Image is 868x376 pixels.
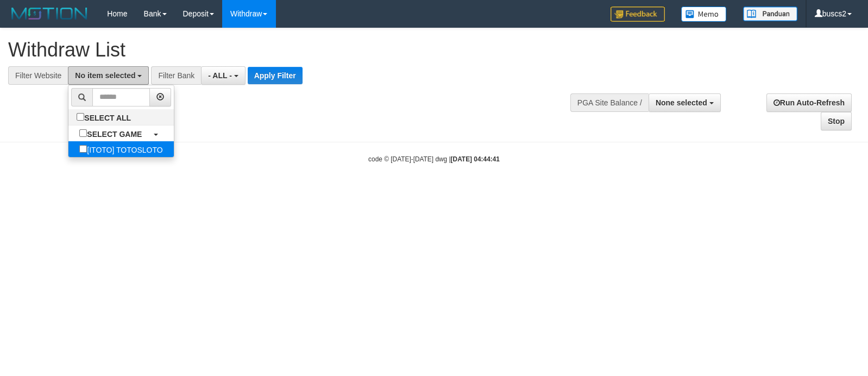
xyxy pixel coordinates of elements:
a: Stop [821,112,852,130]
button: None selected [649,93,721,112]
input: [ITOTO] TOTOSLOTO [79,145,87,153]
div: PGA Site Balance / [570,93,649,112]
b: SELECT GAME [87,130,142,139]
img: Button%20Memo.svg [681,7,727,22]
button: No item selected [68,66,149,85]
button: Apply Filter [248,67,303,84]
label: SELECT ALL [68,109,142,125]
a: SELECT GAME [68,126,173,141]
a: Run Auto-Refresh [766,93,852,112]
span: No item selected [75,71,135,80]
img: panduan.png [743,7,797,21]
button: - ALL - [201,66,245,85]
span: - ALL - [208,71,232,80]
h1: Withdraw List [8,39,568,61]
img: MOTION_logo.png [8,5,91,22]
small: code © [DATE]-[DATE] dwg | [368,155,500,163]
input: SELECT GAME [79,129,87,137]
span: None selected [656,98,707,107]
div: Filter Website [8,66,68,85]
div: Filter Bank [151,66,201,85]
img: Feedback.jpg [611,7,665,22]
input: SELECT ALL [77,113,84,121]
label: [ITOTO] TOTOSLOTO [68,141,173,157]
strong: [DATE] 04:44:41 [451,155,500,163]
